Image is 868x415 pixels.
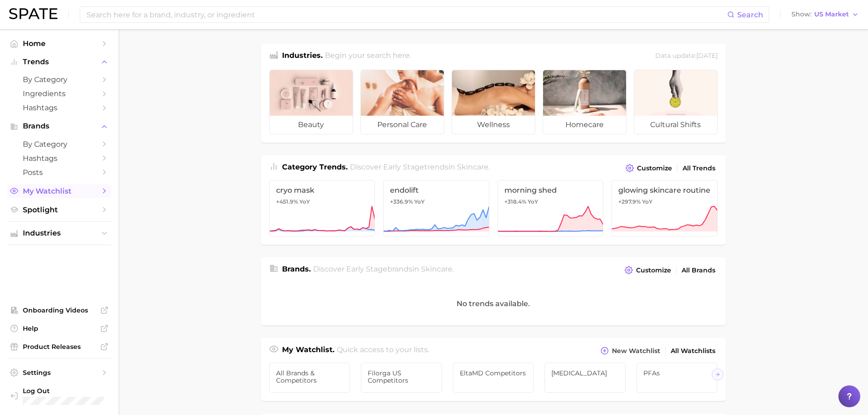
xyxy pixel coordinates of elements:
a: Hashtags [7,101,111,115]
span: Industries [23,229,96,237]
a: Hashtags [7,151,111,165]
span: Spotlight [23,205,96,214]
span: Customize [636,266,671,274]
a: Onboarding Videos [7,303,111,317]
a: Home [7,36,111,51]
a: personal care [360,70,444,134]
button: Trends [7,55,111,69]
span: Filorga US Competitors [368,369,435,384]
a: EltaMD Competitors [453,363,534,393]
span: +318.4% [504,198,526,205]
span: cryo mask [276,186,369,195]
a: [MEDICAL_DATA] [544,363,626,393]
img: SPATE [9,8,57,19]
span: by Category [23,75,96,84]
button: Brands [7,119,111,133]
span: Search [737,10,763,19]
a: glowing skincare routine+297.9% YoY [611,180,718,236]
span: All Brands & Competitors [276,369,344,384]
a: My Watchlist [7,184,111,198]
button: Customize [622,264,673,277]
button: ShowUS Market [789,9,861,20]
span: Posts [23,168,96,177]
span: PFAs [643,369,711,377]
a: endolift+336.9% YoY [383,180,489,236]
a: Ingredients [7,87,111,101]
span: glowing skincare routine [618,186,711,195]
a: All Brands & Competitors [269,363,350,393]
a: All Watchlists [668,345,718,357]
a: Filorga US Competitors [361,363,442,393]
span: wellness [452,116,535,134]
a: All Brands [679,264,718,277]
span: Discover Early Stage trends in . [350,163,490,171]
a: cryo mask+451.9% YoY [269,180,375,236]
span: YoY [528,198,538,205]
button: Industries [7,226,111,240]
div: No trends available. [261,282,726,325]
span: YoY [299,198,310,205]
a: wellness [452,70,535,134]
a: morning shed+318.4% YoY [498,180,604,236]
a: homecare [543,70,627,134]
span: YoY [414,198,425,205]
span: skincare [421,265,452,273]
div: Data update: [DATE] [655,50,718,62]
span: YoY [642,198,652,205]
a: Log out. Currently logged in with e-mail suzanne_youngblood@cpskinhealth.com. [7,384,111,408]
span: Category Trends . [282,163,348,171]
span: Settings [23,369,96,377]
a: PFAs [637,363,718,393]
span: All Watchlists [671,347,715,355]
span: Brands . [282,265,311,273]
a: Help [7,322,111,335]
span: skincare [457,163,488,171]
h1: My Watchlist. [282,344,334,357]
span: Customize [637,164,672,172]
span: US Market [814,12,849,17]
span: Product Releases [23,343,96,351]
button: Scroll Right [712,369,724,380]
span: Log Out [23,387,155,395]
span: All Trends [683,164,715,172]
a: Settings [7,366,111,379]
a: Spotlight [7,203,111,217]
span: Trends [23,58,96,66]
span: homecare [543,116,626,134]
span: EltaMD Competitors [460,369,527,377]
span: My Watchlist [23,187,96,195]
span: beauty [270,116,353,134]
span: All Brands [682,266,715,274]
span: cultural shifts [634,116,717,134]
span: Discover Early Stage brands in . [313,265,454,273]
span: +451.9% [276,198,298,205]
input: Search here for a brand, industry, or ingredient [86,7,727,22]
span: morning shed [504,186,597,195]
span: Ingredients [23,89,96,98]
span: Brands [23,122,96,130]
a: cultural shifts [634,70,718,134]
span: Home [23,39,96,48]
a: by Category [7,72,111,87]
span: endolift [390,186,483,195]
h2: Quick access to your lists. [337,344,429,357]
span: Show [791,12,812,17]
button: Customize [623,162,674,174]
h1: Industries. [282,50,323,62]
span: personal care [361,116,444,134]
h2: Begin your search here. [325,50,411,62]
a: Posts [7,165,111,179]
button: New Watchlist [598,344,662,357]
span: +336.9% [390,198,413,205]
a: beauty [269,70,353,134]
a: Product Releases [7,340,111,354]
a: by Category [7,137,111,151]
span: +297.9% [618,198,641,205]
span: New Watchlist [612,347,660,355]
span: [MEDICAL_DATA] [551,369,619,377]
span: Hashtags [23,154,96,163]
span: Help [23,324,96,333]
span: Hashtags [23,103,96,112]
span: by Category [23,140,96,149]
a: All Trends [680,162,718,174]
